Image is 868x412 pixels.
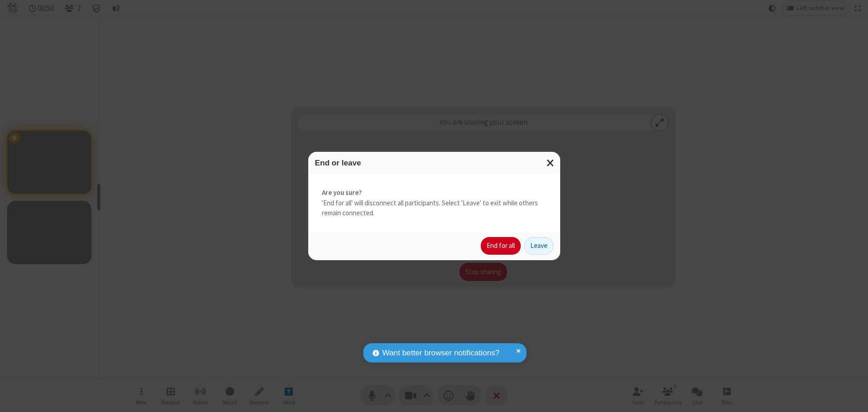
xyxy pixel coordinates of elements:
[541,152,560,174] button: Close modal
[308,174,560,232] div: 'End for all' will disconnect all participants. Select 'Leave' to exit while others remain connec...
[322,188,547,198] strong: Are you sure?
[315,159,553,167] h3: End or leave
[481,237,521,255] button: End for all
[524,237,553,255] button: Leave
[382,347,499,359] span: Want better browser notifications?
